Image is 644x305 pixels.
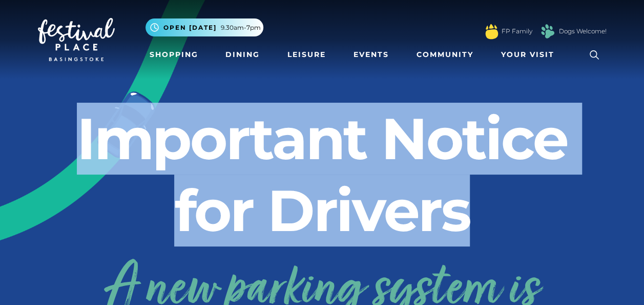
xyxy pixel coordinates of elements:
span: 9.30am-7pm [221,23,261,32]
span: Your Visit [501,49,554,60]
a: FP Family [502,27,532,36]
a: Leisure [283,45,330,64]
a: Your Visit [497,45,564,64]
img: Festival Place Logo [38,18,115,61]
button: Open [DATE] 9.30am-7pm [146,18,263,36]
span: Open [DATE] [163,23,217,32]
a: Community [412,45,477,64]
h2: Important Notice for Drivers [38,103,607,246]
a: Dining [221,45,264,64]
a: Events [349,45,393,64]
a: Dogs Welcome! [559,27,607,36]
a: Shopping [146,45,202,64]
